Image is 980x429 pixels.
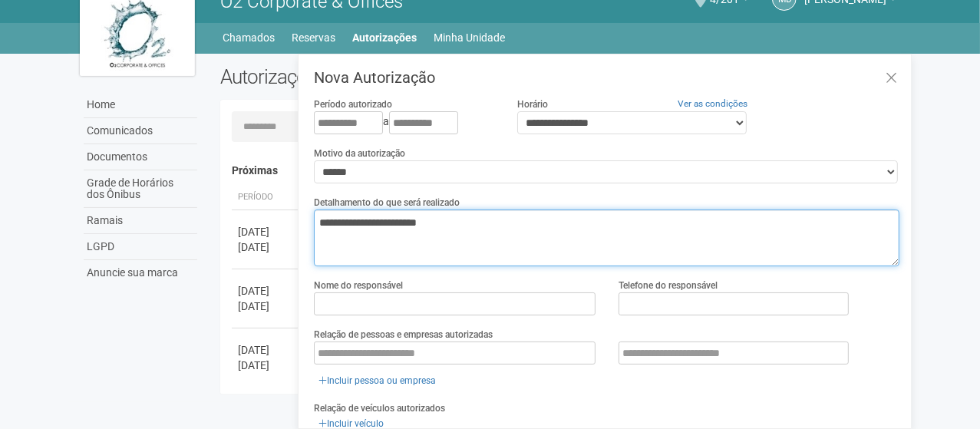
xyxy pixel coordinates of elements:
h4: Próximas [232,165,889,177]
div: [DATE] [238,358,295,373]
a: Ramais [84,208,197,234]
h2: Autorizações [220,65,549,88]
div: [DATE] [238,299,295,314]
a: Grade de Horários dos Ônibus [84,170,197,208]
label: Relação de veículos autorizados [314,401,445,415]
label: Nome do responsável [314,279,403,292]
label: Horário [517,97,548,111]
label: Detalhamento do que será realizado [314,196,460,210]
th: Período [232,185,301,210]
label: Telefone do responsável [619,279,718,292]
div: [DATE] [238,224,295,239]
label: Motivo da autorização [314,147,405,160]
a: Minha Unidade [434,27,506,48]
a: Chamados [223,27,276,48]
a: Anuncie sua marca [84,260,197,285]
div: [DATE] [238,283,295,299]
h3: Nova Autorização [314,70,899,85]
label: Período autorizado [314,97,392,111]
div: [DATE] [238,239,295,255]
div: [DATE] [238,342,295,358]
label: Relação de pessoas e empresas autorizadas [314,328,493,342]
a: Autorizações [353,27,417,48]
a: Ver as condições [678,98,747,109]
div: a [314,111,493,134]
a: Documentos [84,144,197,170]
a: Reservas [292,27,336,48]
a: Incluir pessoa ou empresa [314,372,441,389]
a: Home [84,92,197,118]
a: LGPD [84,234,197,260]
a: Comunicados [84,118,197,144]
